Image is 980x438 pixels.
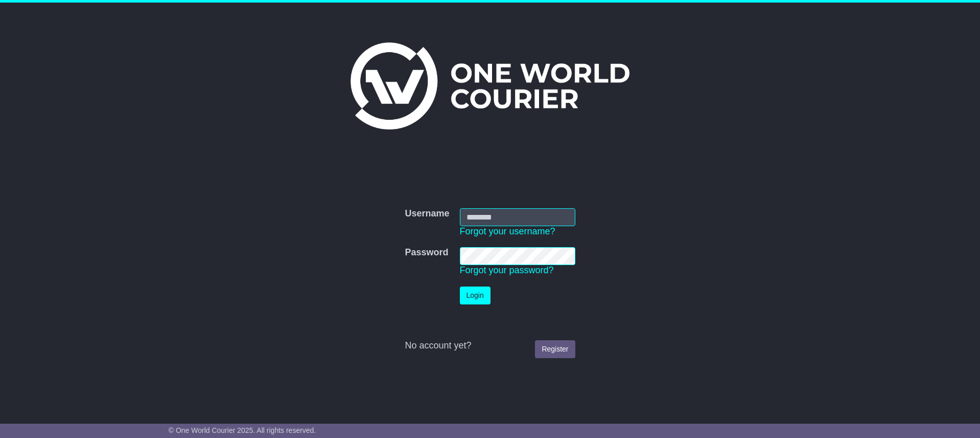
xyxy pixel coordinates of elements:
button: Login [460,287,491,304]
span: © One World Courier 2025. All rights reserved. [169,426,316,434]
a: Register [535,340,575,358]
div: No account yet? [405,340,575,352]
label: Password [405,247,448,258]
a: Forgot your username? [460,226,555,236]
label: Username [405,208,449,220]
img: One World [351,42,629,129]
a: Forgot your password? [460,265,554,275]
